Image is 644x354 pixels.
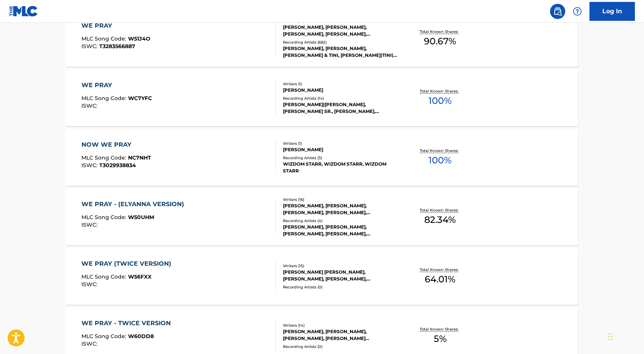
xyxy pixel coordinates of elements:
a: NOW WE PRAYMLC Song Code:NC7NHTISWC:T3029938834Writers (1)[PERSON_NAME]Recording Artists (3)WIZDO... [66,129,578,186]
span: ISWC : [81,162,99,169]
a: WE PRAYMLC Song Code:W51J4OISWC:T3283566887Writers (14)[PERSON_NAME], [PERSON_NAME], [PERSON_NAME... [66,10,578,67]
div: Writers ( 1 ) [283,141,397,146]
span: W50UHM [128,214,154,221]
span: W60DD8 [128,333,154,340]
div: Drag [608,325,613,348]
p: Total Known Shares: [420,29,460,34]
span: MLC Song Code : [81,35,128,42]
span: WC7YFC [128,95,152,102]
span: 90.67 % [424,34,456,48]
div: Help [570,4,585,19]
span: ISWC : [81,221,99,228]
div: NOW WE PRAY [81,140,151,149]
div: [PERSON_NAME] [283,146,397,153]
div: [PERSON_NAME], [PERSON_NAME], [PERSON_NAME], [PERSON_NAME], [PERSON_NAME], [PERSON_NAME] [PERSON_... [283,24,397,38]
span: 82.34 % [424,213,456,227]
div: WE PRAY [81,81,152,90]
img: MLC Logo [9,6,38,17]
span: W51J4O [128,35,150,42]
span: T3029938834 [99,162,136,169]
span: 100 % [428,154,452,167]
div: Recording Artists ( 3 ) [283,155,397,161]
a: Log In [589,2,635,21]
div: [PERSON_NAME] [283,87,397,94]
span: 100 % [428,94,452,108]
span: ISWC : [81,102,99,109]
div: WIZDOM STARR, WIZDOM STARR, WIZDOM STARR [283,161,397,174]
span: ISWC : [81,43,99,50]
span: 5 % [434,332,447,346]
div: [PERSON_NAME], [PERSON_NAME], [PERSON_NAME], [PERSON_NAME], [PERSON_NAME]|TINI|[PERSON_NAME]|[PER... [283,224,397,237]
p: Total Known Shares: [420,326,460,332]
div: Recording Artists ( 4 ) [283,218,397,224]
a: WE PRAYMLC Song Code:WC7YFCISWC:Writers (1)[PERSON_NAME]Recording Artists (14)[PERSON_NAME]|[PERS... [66,69,578,126]
div: [PERSON_NAME], [PERSON_NAME], [PERSON_NAME] & TINI, [PERSON_NAME]|TINI|[PERSON_NAME]|ELYANNA|LITT... [283,45,397,59]
a: WE PRAY - (ELYANNA VERSION)MLC Song Code:W50UHMISWC:Writers (16)[PERSON_NAME], [PERSON_NAME], [PE... [66,188,578,245]
p: Total Known Shares: [420,148,460,154]
div: WE PRAY - TWICE VERSION [81,319,175,328]
div: Recording Artists ( 14 ) [283,96,397,101]
span: MLC Song Code : [81,273,128,280]
div: Recording Artists ( 0 ) [283,344,397,349]
div: WE PRAY [81,21,150,30]
div: WE PRAY (TWICE VERSION) [81,259,175,268]
img: help [573,7,582,16]
p: Total Known Shares: [420,207,460,213]
div: Recording Artists ( 0 ) [283,284,397,290]
span: MLC Song Code : [81,214,128,221]
div: Writers ( 1 ) [283,81,397,87]
div: [PERSON_NAME], [PERSON_NAME], [PERSON_NAME], [PERSON_NAME], [PERSON_NAME], [PERSON_NAME], [PERSON... [283,202,397,216]
div: Recording Artists ( 682 ) [283,39,397,45]
div: Writers ( 14 ) [283,323,397,328]
span: 64.01 % [425,273,455,286]
div: [PERSON_NAME]|[PERSON_NAME], [PERSON_NAME] SR., [PERSON_NAME],[PERSON_NAME], [PERSON_NAME], [PERS... [283,101,397,115]
div: [PERSON_NAME], [PERSON_NAME], [PERSON_NAME], [PERSON_NAME] [PERSON_NAME], [PERSON_NAME], [PERSON_... [283,328,397,342]
span: T3283566887 [99,43,135,50]
div: [PERSON_NAME] [PERSON_NAME], [PERSON_NAME], [PERSON_NAME], [PERSON_NAME], [PERSON_NAME], [PERSON_... [283,269,397,282]
div: Writers ( 15 ) [283,263,397,269]
span: MLC Song Code : [81,95,128,102]
span: W56FXX [128,273,152,280]
img: search [553,7,562,16]
span: NC7NHT [128,154,151,161]
p: Total Known Shares: [420,267,460,273]
span: MLC Song Code : [81,333,128,340]
span: MLC Song Code : [81,154,128,161]
span: ISWC : [81,281,99,288]
a: WE PRAY (TWICE VERSION)MLC Song Code:W56FXXISWC:Writers (15)[PERSON_NAME] [PERSON_NAME], [PERSON_... [66,248,578,305]
div: Writers ( 16 ) [283,197,397,202]
iframe: Chat Widget [606,318,644,354]
a: Public Search [550,4,565,19]
div: WE PRAY - (ELYANNA VERSION) [81,200,188,209]
span: ISWC : [81,340,99,347]
p: Total Known Shares: [420,88,460,94]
